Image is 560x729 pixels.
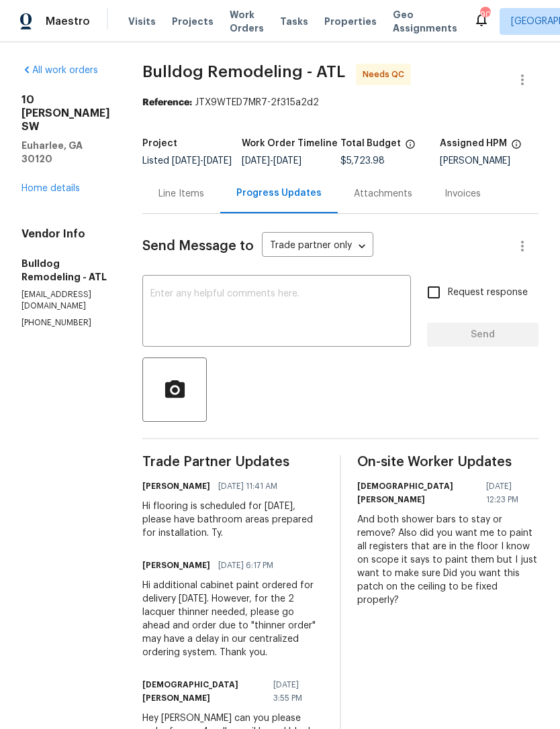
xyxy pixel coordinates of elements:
div: And both shower bars to stay or remove? Also did you want me to paint all registers that are in t... [357,513,539,607]
div: Hi additional cabinet paint ordered for delivery [DATE]. However, for the 2 lacquer thinner neede... [142,579,324,659]
h5: Assigned HPM [440,139,507,148]
h5: Euharlee, GA 30120 [21,139,110,166]
h5: Work Order Timeline [242,139,338,148]
h5: Project [142,139,177,148]
p: [PHONE_NUMBER] [21,317,110,329]
div: 90 [480,8,489,21]
b: Reference: [142,98,192,107]
span: Listed [142,156,232,166]
span: On-site Worker Updates [357,455,539,469]
div: Hi flooring is scheduled for [DATE], please have bathroom areas prepared for installation. Ty. [142,500,324,540]
div: Trade partner only [262,235,373,258]
span: Properties [324,15,377,28]
span: [DATE] 3:55 PM [273,678,316,705]
h2: 10 [PERSON_NAME] SW [21,93,110,133]
span: Projects [172,15,214,28]
span: Visits [128,15,156,28]
span: Tasks [280,17,308,26]
span: [DATE] [172,156,200,166]
span: [DATE] 6:17 PM [218,559,273,572]
div: Line Items [158,187,204,201]
span: Send Message to [142,239,254,253]
p: [EMAIL_ADDRESS][DOMAIN_NAME] [21,289,110,312]
span: The hpm assigned to this work order. [511,139,522,156]
span: $5,723.98 [340,156,385,166]
h5: Bulldog Remodeling - ATL [21,257,110,284]
span: Maestro [46,15,90,28]
span: Request response [448,286,528,300]
span: [DATE] [273,156,301,166]
h6: [PERSON_NAME] [142,559,210,572]
span: Bulldog Remodeling - ATL [142,64,345,80]
a: All work orders [21,66,98,75]
div: Progress Updates [236,186,322,200]
span: Geo Assignments [393,8,457,35]
div: Invoices [445,187,481,201]
h6: [DEMOGRAPHIC_DATA][PERSON_NAME] [357,480,478,506]
span: Needs QC [363,68,410,81]
div: Attachments [354,187,412,201]
span: - [172,156,232,166]
h6: [DEMOGRAPHIC_DATA][PERSON_NAME] [142,678,265,705]
span: [DATE] 12:23 PM [486,480,530,506]
h4: Vendor Info [21,227,110,241]
span: Trade Partner Updates [142,455,324,469]
span: Work Orders [230,8,264,35]
span: [DATE] 11:41 AM [218,480,277,493]
h6: [PERSON_NAME] [142,480,210,493]
div: [PERSON_NAME] [440,156,539,166]
div: JTX9WTED7MR7-2f315a2d2 [142,96,539,109]
span: [DATE] [242,156,270,166]
span: - [242,156,301,166]
h5: Total Budget [340,139,401,148]
span: [DATE] [203,156,232,166]
span: The total cost of line items that have been proposed by Opendoor. This sum includes line items th... [405,139,416,156]
a: Home details [21,184,80,193]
